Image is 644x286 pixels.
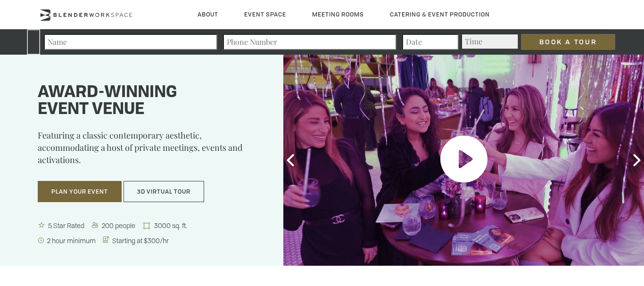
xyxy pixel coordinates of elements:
input: Date [402,34,459,50]
p: Featuring a classic contemporary aesthetic, accommodating a host of private meetings, events and ... [38,129,260,172]
input: Name [44,34,217,50]
h1: Award-winning event venue [38,84,260,118]
input: Phone Number [223,34,396,50]
span: 3000 sq. ft. [152,221,190,230]
button: 3D Virtual Tour [124,181,204,203]
span: 5 Star Rated [46,221,87,230]
span: Starting at $300/hr [110,236,172,245]
span: 2 hour minimum [45,236,99,245]
button: Plan Your Event [38,181,122,203]
span: 200 people [100,221,138,230]
input: Book a Tour [521,34,615,50]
